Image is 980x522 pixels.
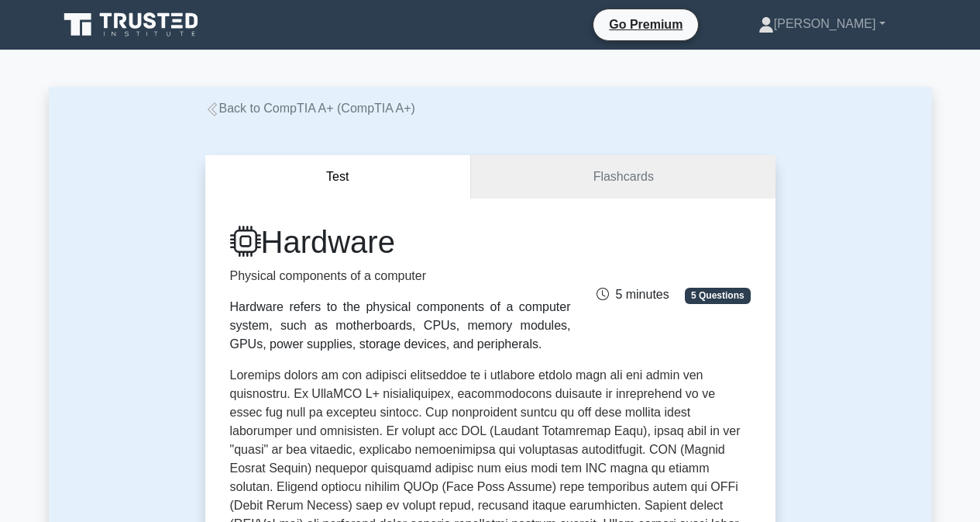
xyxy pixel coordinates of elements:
[600,15,692,34] a: Go Premium
[230,298,571,354] div: Hardware refers to the physical components of a computer system, such as motherboards, CPUs, memo...
[597,288,669,301] span: 5 minutes
[471,155,775,199] a: Flashcards
[205,102,415,115] a: Back to CompTIA A+ (CompTIA A+)
[230,267,571,285] p: Physical components of a computer
[230,223,571,261] h1: Hardware
[205,155,472,199] button: Test
[721,9,923,40] a: [PERSON_NAME]
[685,288,750,303] span: 5 Questions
